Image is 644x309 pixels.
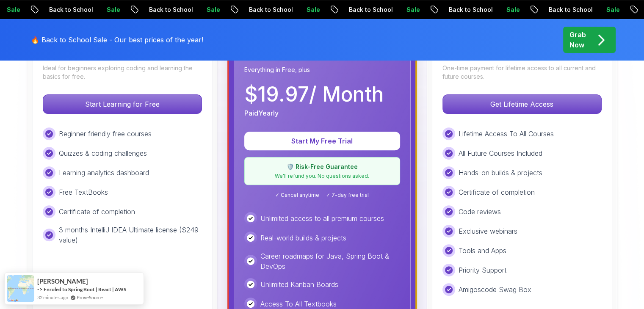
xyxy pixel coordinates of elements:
[275,192,319,199] span: ✓ Cancel anytime
[326,192,369,199] span: ✓ 7-day free trial
[459,187,535,197] p: Certificate of completion
[37,278,88,285] span: [PERSON_NAME]
[59,129,152,139] p: Beginner friendly free courses
[260,233,346,243] p: Real-world builds & projects
[569,30,586,50] p: Grab Now
[216,6,274,14] p: Back to School
[459,226,517,236] p: Exclusive webinars
[244,108,279,118] p: Paid Yearly
[459,148,542,158] p: All Future Courses Included
[43,95,202,113] p: Start Learning for Free
[59,187,108,197] p: Free TextBooks
[244,84,384,105] p: $ 19.97 / Month
[244,66,400,74] p: Everything in Free, plus
[459,284,531,295] p: Amigoscode Swag Box
[37,286,43,292] span: ->
[31,35,203,45] p: 🔥 Back to School Sale - Our best prices of the year!
[443,95,601,113] p: Get Lifetime Access
[459,265,506,275] p: Priority Support
[244,132,400,150] button: Start My Free Trial
[459,207,501,217] p: Code reviews
[254,136,390,146] p: Start My Free Trial
[260,213,384,223] p: Unlimited access to all premium courses
[442,100,602,108] a: Get Lifetime Access
[274,6,301,14] p: Sale
[516,6,574,14] p: Back to School
[416,6,474,14] p: Back to School
[260,251,400,271] p: Career roadmaps for Java, Spring Boot & DevOps
[474,6,501,14] p: Sale
[59,148,147,158] p: Quizzes & coding challenges
[374,6,401,14] p: Sale
[459,246,506,256] p: Tools and Apps
[459,168,542,178] p: Hands-on builds & projects
[59,225,202,245] p: 3 months IntelliJ IDEA Ultimate license ($249 value)
[74,6,101,14] p: Sale
[574,6,601,14] p: Sale
[316,6,374,14] p: Back to School
[260,279,338,290] p: Unlimited Kanban Boards
[174,6,201,14] p: Sale
[44,286,126,293] a: Enroled to Spring Boot | React | AWS
[17,6,74,14] p: Back to School
[442,64,602,81] p: One-time payment for lifetime access to all current and future courses.
[442,94,602,114] button: Get Lifetime Access
[37,294,68,301] span: 32 minutes ago
[116,6,174,14] p: Back to School
[43,100,202,108] a: Start Learning for Free
[260,299,337,309] p: Access To All Textbooks
[250,173,395,179] p: We'll refund you. No questions asked.
[459,129,554,139] p: Lifetime Access To All Courses
[7,275,34,302] img: provesource social proof notification image
[250,163,395,171] p: 🛡️ Risk-Free Guarantee
[43,94,202,114] button: Start Learning for Free
[77,294,103,301] a: ProveSource
[43,64,202,81] p: Ideal for beginners exploring coding and learning the basics for free.
[59,168,149,178] p: Learning analytics dashboard
[59,207,135,217] p: Certificate of completion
